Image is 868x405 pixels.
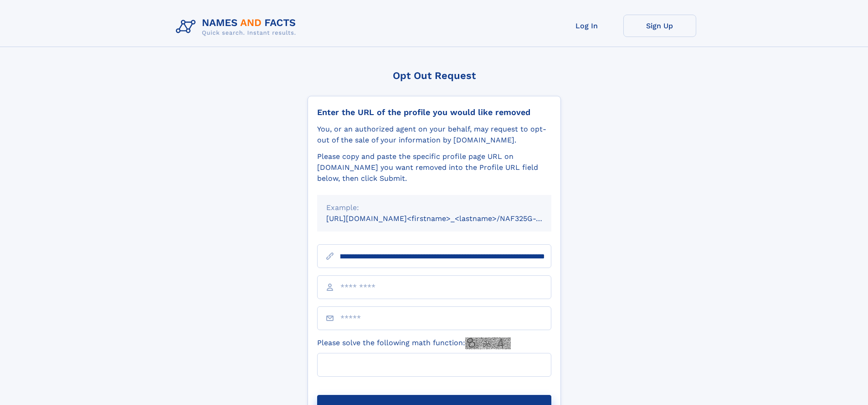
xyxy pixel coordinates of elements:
[317,107,551,117] div: Enter the URL of the profile you would like removed
[317,151,551,184] div: Please copy and paste the specific profile page URL on [DOMAIN_NAME] you want removed into the Pr...
[623,15,696,37] a: Sign Up
[550,15,623,37] a: Log In
[308,70,561,81] div: Opt Out Request
[326,214,569,223] small: [URL][DOMAIN_NAME]<firstname>_<lastname>/NAF325G-xxxxxxxx
[172,15,303,39] img: Logo Names and Facts
[326,202,542,213] div: Example:
[317,124,551,146] div: You, or an authorized agent on your behalf, may request to opt-out of the sale of your informatio...
[317,337,511,349] label: Please solve the following math function:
